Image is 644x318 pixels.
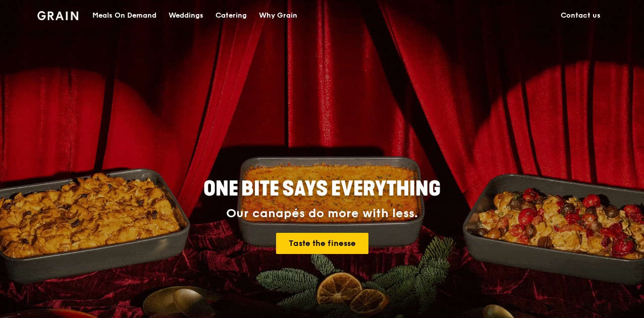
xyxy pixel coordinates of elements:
div: Why Grain [259,1,297,31]
a: Why Grain [253,1,303,31]
a: Weddings [163,1,209,31]
a: Contact us [555,1,607,31]
div: Our canapés do more with less. [140,207,504,221]
img: Grain [37,11,78,20]
div: Meals On Demand [92,1,156,31]
a: Taste the finesse [276,233,368,254]
a: Catering [209,1,253,31]
span: ONE BITE SAYS EVERYTHING [203,177,441,201]
div: Weddings [169,1,203,31]
div: Catering [216,1,247,31]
